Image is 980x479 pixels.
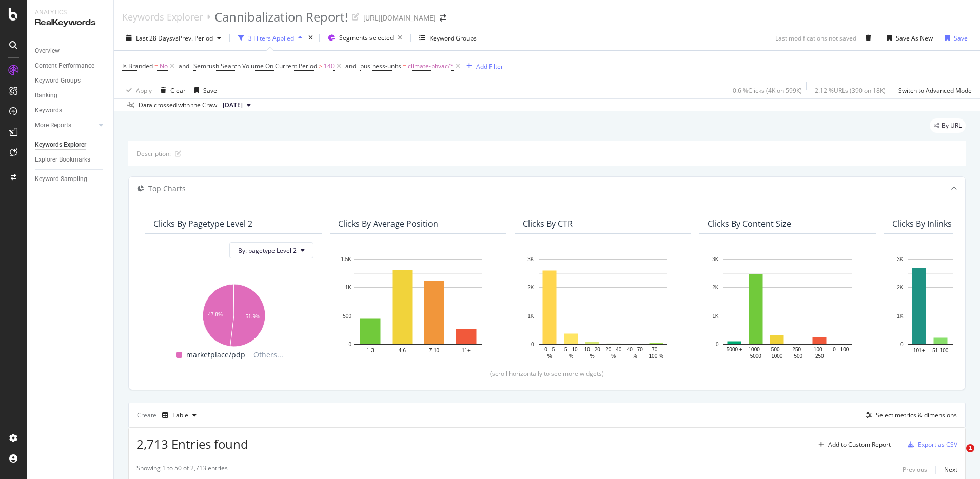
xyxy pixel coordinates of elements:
[462,347,471,353] text: 11+
[122,11,203,23] a: Keywords Explorer
[649,353,663,359] text: 100 %
[900,342,904,347] text: 0
[35,90,106,101] a: Ranking
[249,349,287,361] span: Others...
[248,34,294,43] div: 3 Filters Applied
[883,30,933,46] button: Save As New
[306,33,315,43] div: times
[203,86,217,95] div: Save
[160,59,168,73] span: No
[35,75,81,86] div: Keyword Groups
[35,8,105,17] div: Analytics
[214,8,348,26] div: Cannibalization Report!
[341,256,351,262] text: 1.5K
[531,342,534,347] text: 0
[35,61,106,71] a: Content Performance
[343,313,351,318] text: 500
[903,464,927,476] button: Previous
[708,218,791,229] div: Clicks By Content Size
[547,353,552,359] text: %
[153,218,252,229] div: Clicks By pagetype Level 2
[345,285,352,290] text: 1K
[942,123,962,129] span: By URL
[153,278,313,349] svg: A chart.
[897,285,904,290] text: 2K
[35,90,57,101] div: Ranking
[234,30,306,46] button: 3 Filters Applied
[137,407,201,424] div: Create
[771,353,783,359] text: 1000
[941,30,968,46] button: Save
[35,46,60,56] div: Overview
[733,86,802,95] div: 0.6 % Clicks ( 4K on 599K )
[861,409,957,422] button: Select metrics & dimensions
[229,242,313,258] button: By: pagetype Level 2
[814,347,826,352] text: 100 -
[141,369,953,377] div: (scroll horizontally to see more widgets)
[903,465,927,474] div: Previous
[944,465,957,474] div: Next
[179,62,189,70] div: and
[139,101,219,110] div: Data crossed with the Crawl
[476,62,503,71] div: Add Filter
[403,62,406,70] span: =
[814,436,891,453] button: Add to Custom Report
[544,347,555,352] text: 0 - 5
[338,218,438,229] div: Clicks By Average Position
[633,353,637,359] text: %
[966,444,974,452] span: 1
[527,256,534,262] text: 3K
[35,139,86,150] div: Keywords Explorer
[749,347,763,352] text: 1000 -
[35,75,106,86] a: Keyword Groups
[792,347,804,352] text: 250 -
[429,34,477,43] div: Keyword Groups
[794,353,802,359] text: 500
[158,407,201,424] button: Table
[712,285,719,290] text: 2K
[708,254,868,361] svg: A chart.
[339,33,394,42] span: Segments selected
[415,30,481,46] button: Keyword Groups
[569,353,573,359] text: %
[35,61,94,71] div: Content Performance
[771,347,783,352] text: 500 -
[627,347,643,352] text: 40 - 70
[584,347,601,352] text: 10 - 20
[429,347,439,353] text: 7-10
[716,342,719,347] text: 0
[527,285,534,290] text: 2K
[35,105,106,116] a: Keywords
[897,313,904,318] text: 1K
[245,313,260,319] text: 51.9%
[35,154,90,165] div: Explorer Bookmarks
[892,218,952,229] div: Clicks By Inlinks
[345,62,356,70] div: and
[208,311,222,317] text: 47.8%
[170,86,186,95] div: Clear
[399,347,406,353] text: 4-6
[136,149,171,158] div: Description:
[148,184,186,194] div: Top Charts
[122,82,152,98] button: Apply
[904,436,957,453] button: Export as CSV
[898,86,972,95] div: Switch to Advanced Mode
[324,30,406,46] button: Segments selected
[122,30,225,46] button: Last 28 DaysvsPrev. Period
[775,34,856,43] div: Last modifications not saved
[136,86,152,95] div: Apply
[366,347,374,353] text: 1-3
[338,254,498,361] svg: A chart.
[186,349,245,361] span: marketplace/pdp
[894,82,972,98] button: Switch to Advanced Mode
[527,313,534,318] text: 1K
[815,353,824,359] text: 250
[462,60,503,72] button: Add Filter
[190,82,217,98] button: Save
[652,347,660,352] text: 70 -
[954,34,968,43] div: Save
